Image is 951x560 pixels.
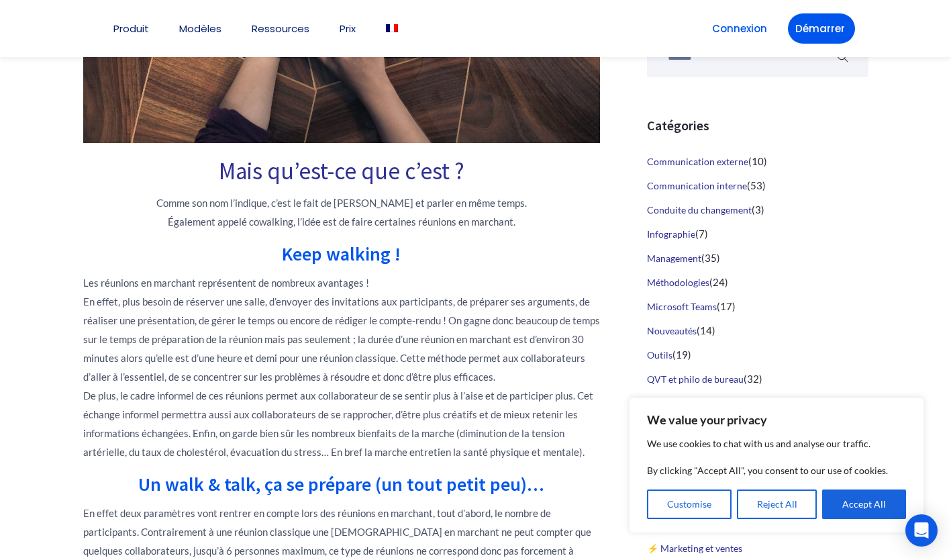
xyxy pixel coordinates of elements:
img: Français [386,24,398,32]
li: (14) [647,319,868,343]
a: ⚡️ Marketing et ventes [647,543,742,554]
li: (17) [647,295,868,319]
p: By clicking "Accept All", you consent to our use of cookies. [647,463,906,479]
a: Prix [340,24,356,34]
a: Démarrer [788,13,855,44]
a: QVT et philo de bureau [647,373,744,385]
a: Outils [647,349,672,361]
li: (7) [647,222,868,246]
li: (32) [647,367,868,391]
strong: Comme son nom l’indique, c’est le fait de [PERSON_NAME] et parler en même temps. [156,197,527,209]
a: Management [647,252,701,264]
a: Communication interne [647,180,747,191]
li: (24) [647,271,868,295]
li: (35) [647,246,868,271]
a: Conduite du changement [647,204,752,216]
button: Customise [647,489,732,519]
p: We use cookies to chat with us and analyse our traffic. [647,436,906,452]
strong: Mais qu’est-ce que c’est ? [219,156,464,186]
a: Infographie [647,228,695,240]
li: (53) [647,174,868,198]
a: Nouveautés [647,325,697,336]
strong: Également appelé cowalking, l’idée est de faire certaines réunions en marchant. [168,216,515,228]
a: Modèles [179,24,221,34]
li: (10) [647,150,868,174]
a: Connexion [705,13,774,44]
p: We value your privacy [647,412,906,428]
li: (19) [647,343,868,367]
h3: Catégories [647,118,868,134]
h2: Keep walking ! [83,244,600,263]
a: Microsoft Teams [647,301,717,312]
li: (3) [647,198,868,222]
p: Les réunions en marchant représentent de nombreux avantages ! En effet, plus besoin de réserver u... [83,273,600,461]
a: Méthodologies [647,277,709,288]
h2: Un walk & talk, ça se prépare (un tout petit peu)… [83,475,600,494]
a: Ressources [252,24,309,34]
button: Reject All [737,489,817,519]
a: Communication externe [647,156,748,167]
a: Produit [113,24,149,34]
div: Open Intercom Messenger [905,514,938,547]
button: Accept All [822,489,906,519]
